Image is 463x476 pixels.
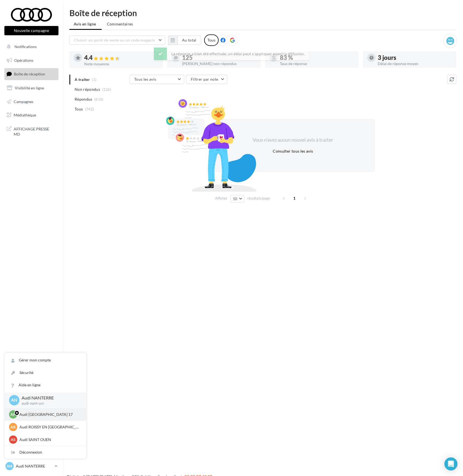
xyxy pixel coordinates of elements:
[130,75,184,84] button: Tous les avis
[11,412,16,417] span: AP
[69,9,456,17] div: Boîte de réception
[14,99,33,104] span: Campagnes
[11,397,17,404] span: AN
[444,457,458,471] div: Open Intercom Messenger
[75,106,83,112] span: Tous
[280,55,354,61] div: 83 %
[14,58,33,63] span: Opérations
[4,26,58,35] button: Nouvelle campagne
[5,446,86,459] div: Déconnexion
[69,36,165,45] button: Choisir un point de vente ou un code magasin
[11,437,16,442] span: AS
[107,21,133,27] span: Commentaires
[134,77,156,81] span: Tous les avis
[75,87,100,92] span: Non répondus
[14,72,45,76] span: Boîte de réception
[230,195,244,203] button: 10
[11,424,16,430] span: AR
[7,463,13,469] span: AN
[378,55,452,61] div: 3 jours
[19,424,80,430] p: Audi ROISSY EN [GEOGRAPHIC_DATA]
[3,68,60,80] a: Boîte de réception
[19,412,80,417] p: Audi [GEOGRAPHIC_DATA] 17
[84,55,159,61] div: 4.4
[246,136,340,144] div: Vous n'avez aucun nouvel avis à traiter
[14,113,36,117] span: Médiathèque
[3,123,60,139] a: AFFICHAGE PRESSE MD
[102,87,112,92] span: (126)
[5,379,86,391] a: Aide en ligne
[14,44,37,49] span: Notifications
[22,401,77,406] p: audi-nant-urc
[94,97,104,101] span: (616)
[4,461,58,471] a: AN Audi NANTERRE
[3,109,60,121] a: Médiathèque
[14,125,56,137] span: AFFICHAGE PRESSE MD
[85,107,94,111] span: (742)
[75,97,92,102] span: Répondus
[247,196,270,201] span: résultats/page
[5,367,86,379] a: Sécurité
[5,354,86,366] a: Gérer mon compte
[84,62,159,66] div: Note moyenne
[290,194,299,203] span: 1
[168,36,201,45] button: Au total
[378,62,452,66] div: Délai de réponse moyen
[22,395,77,401] p: Audi NANTERRE
[16,463,52,469] p: Audi NANTERRE
[280,62,354,66] div: Taux de réponse
[3,55,60,66] a: Opérations
[74,38,155,42] span: Choisir un point de vente ou un code magasin
[3,41,57,52] button: Notifications
[204,34,219,46] div: Tous
[154,48,309,60] div: La réponse a bien été effectuée, un délai peut s’appliquer avant la diffusion.
[177,36,201,45] button: Au total
[15,86,44,90] span: Visibilité en ligne
[3,82,60,94] a: Visibilité en ligne
[215,196,227,201] span: Afficher
[3,96,60,107] a: Campagnes
[186,75,227,84] button: Filtrer par note
[233,197,238,201] span: 10
[271,148,315,154] button: Consulter tous les avis
[19,437,80,442] p: Audi SAINT OUEN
